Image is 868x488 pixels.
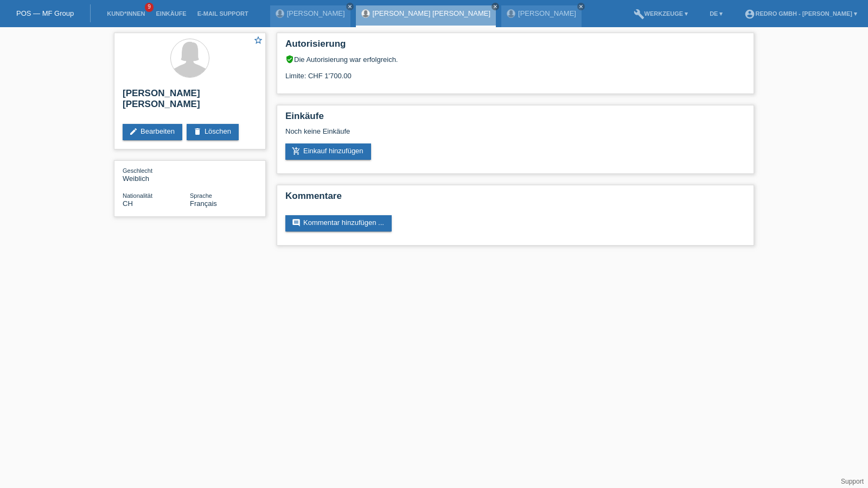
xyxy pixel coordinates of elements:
[129,127,138,136] i: edit
[373,9,490,17] a: [PERSON_NAME] [PERSON_NAME]
[145,3,154,12] span: 9
[123,199,133,208] span: Schweiz
[101,10,150,17] a: Kund*innen
[123,166,190,183] div: Weiblich
[190,199,217,208] span: Français
[253,35,263,45] i: star_border
[285,127,745,143] div: Noch keine Einkäufe
[518,9,576,17] a: [PERSON_NAME]
[744,9,755,20] i: account_circle
[285,215,392,232] a: commentKommentar hinzufügen ...
[347,4,353,9] i: close
[739,10,863,17] a: account_circleRedro GmbH - [PERSON_NAME] ▾
[285,64,745,80] div: Limite: CHF 1'700.00
[285,55,745,64] div: Die Autorisierung war erfolgreich.
[123,167,152,174] span: Geschlecht
[578,4,584,9] i: close
[287,9,345,17] a: [PERSON_NAME]
[628,10,694,17] a: buildWerkzeuge ▾
[577,3,585,10] a: close
[493,4,498,9] i: close
[190,192,212,199] span: Sprache
[346,3,354,10] a: close
[123,88,257,115] h2: [PERSON_NAME] [PERSON_NAME]
[187,124,239,140] a: deleteLöschen
[492,3,499,10] a: close
[192,10,254,17] a: E-Mail Support
[292,218,301,227] i: comment
[253,35,263,47] a: star_border
[150,10,192,17] a: Einkäufe
[292,147,301,155] i: add_shopping_cart
[285,191,745,207] h2: Kommentare
[123,124,182,140] a: editBearbeiten
[193,127,202,136] i: delete
[634,9,644,20] i: build
[704,10,728,17] a: DE ▾
[285,39,745,55] h2: Autorisierung
[841,478,864,485] a: Support
[285,55,294,64] i: verified_user
[285,111,745,127] h2: Einkäufe
[285,143,371,160] a: add_shopping_cartEinkauf hinzufügen
[123,192,152,199] span: Nationalität
[16,9,74,17] a: POS — MF Group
